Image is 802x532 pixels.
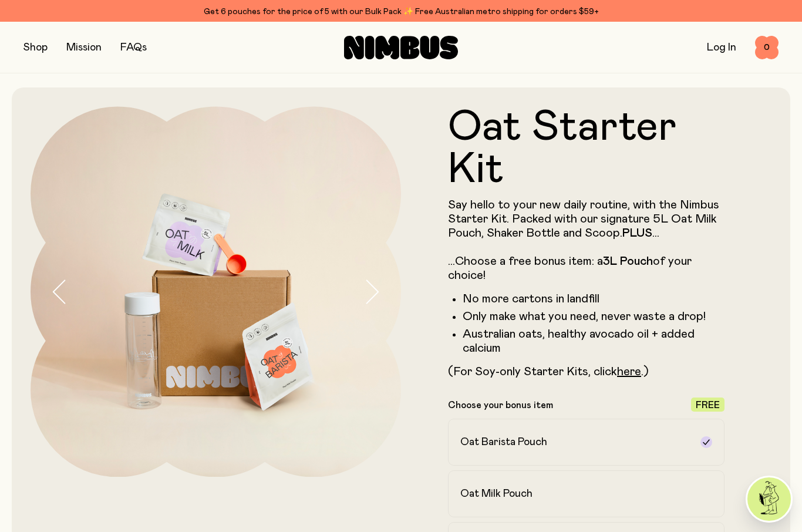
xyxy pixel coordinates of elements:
[463,327,725,355] li: Australian oats, healthy avocado oil + added calcium
[463,309,725,324] li: Only make what you need, never waste a drop!
[23,5,779,19] div: Get 6 pouches for the price of 5 with our Bulk Pack ✨ Free Australian metro shipping for orders $59+
[448,399,553,411] p: Choose your bonus item
[448,365,725,379] p: (For Soy-only Starter Kits, click .)
[620,255,653,267] strong: Pouch
[460,435,547,449] h2: Oat Barista Pouch
[707,42,736,53] a: Log In
[603,255,617,267] strong: 3L
[617,366,641,378] a: here
[460,487,533,501] h2: Oat Milk Pouch
[463,292,725,306] li: No more cartons in landfill
[120,42,147,53] a: FAQs
[747,477,791,521] img: agent
[448,198,725,282] p: Say hello to your new daily routine, with the Nimbus Starter Kit. Packed with our signature 5L Oa...
[755,36,779,59] button: 0
[448,106,725,191] h1: Oat Starter Kit
[696,400,720,410] span: Free
[622,227,652,239] strong: PLUS
[66,42,102,53] a: Mission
